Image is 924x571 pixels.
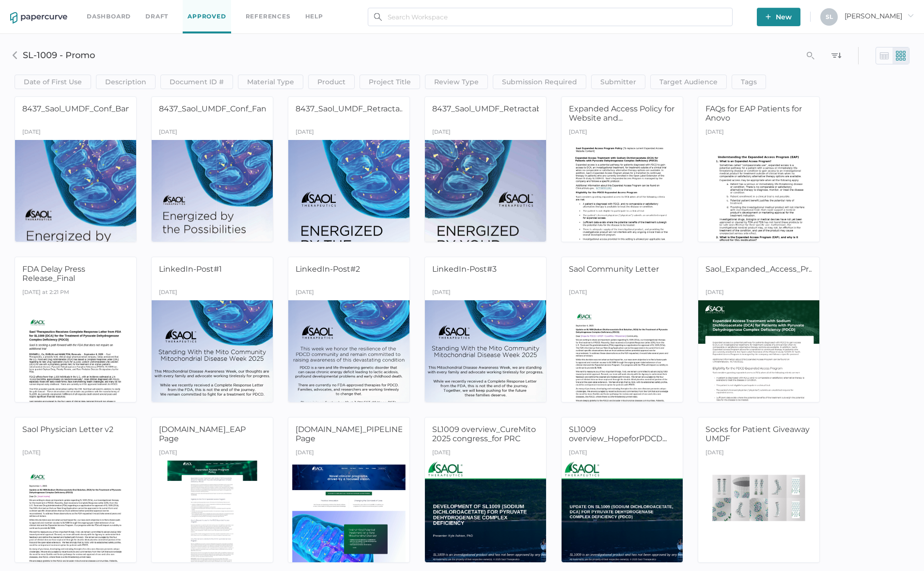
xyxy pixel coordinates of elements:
[170,75,224,89] span: Document ID #
[705,425,810,443] span: Socks for Patient Giveaway UMDF
[246,11,291,22] a: References
[24,75,82,89] span: Date of First Use
[826,13,833,20] span: S L
[23,50,636,61] h3: SL-1009 - Promo
[22,425,113,434] span: Saol Physician Letter v2
[757,8,800,26] button: New
[732,75,766,89] button: Tags
[296,447,314,461] div: [DATE]
[22,104,158,113] span: 8437_Saol_UMDF_Conf_Banquet_...
[502,75,577,89] span: Submission Required
[11,51,19,59] img: XASAF+g4Z51Wu6mYVMFQmC4SJJkn52YCxeJ13i3apR5QvEYKxDChqssPZdFsnwcCNBzyW2MeRDXBrBOCs+gZ7YR4YN7M4TyPI...
[296,425,403,443] span: [DOMAIN_NAME]_PIPELINE Page
[374,13,382,21] img: search.bf03fe8b.svg
[907,12,914,19] i: arrow_right
[705,264,813,274] span: Saol_Expanded_Access_Pr...
[425,75,488,89] button: Review Type
[432,447,451,461] div: [DATE]
[308,75,355,89] button: Product
[432,286,451,300] div: [DATE]
[705,104,802,123] span: FAQs for EAP Patients for Anovo
[569,104,674,123] span: Expanded Access Policy for Website and...
[659,75,718,89] span: Target Audience
[296,264,360,274] span: LinkedIn-Post#2
[845,12,914,20] span: [PERSON_NAME]
[145,11,168,22] a: Draft
[22,264,85,283] span: FDA Delay Press Release_Final
[22,447,41,461] div: [DATE]
[96,75,156,89] button: Description
[432,264,497,274] span: LinkedIn-Post#3
[296,286,314,300] div: [DATE]
[238,75,303,89] button: Material Type
[105,75,146,89] span: Description
[159,126,177,140] div: [DATE]
[159,104,328,113] span: 8437_Saol_UMDF_Conf_Family_program_v3
[317,75,345,89] span: Product
[10,12,67,24] img: papercurve-logo-colour.7244d18c.svg
[569,126,587,140] div: [DATE]
[569,286,587,300] div: [DATE]
[591,75,645,89] button: Submitter
[360,75,420,89] button: Project Title
[569,264,659,274] span: Saol Community Letter
[600,75,636,89] span: Submitter
[831,50,841,60] img: sort_icon
[87,11,131,22] a: Dashboard
[247,75,294,89] span: Material Type
[432,126,451,140] div: [DATE]
[434,75,479,89] span: Review Type
[159,447,177,461] div: [DATE]
[896,51,906,61] img: thumb-nail-view-green.8bd57d9d.svg
[705,126,724,140] div: [DATE]
[159,264,222,274] span: LinkedIn-Post#1
[569,425,667,443] span: SL1009 overview_HopeforPDCD...
[296,104,404,113] span: 8437_Saol_UMDF_Retracta...
[766,14,771,19] img: plus-white.e19ec114.svg
[493,75,586,89] button: Submission Required
[569,447,587,461] div: [DATE]
[22,126,41,140] div: [DATE]
[705,447,724,461] div: [DATE]
[160,75,233,89] button: Document ID #
[15,75,91,89] button: Date of First Use
[159,425,246,443] span: [DOMAIN_NAME]_EAP Page
[741,75,757,89] span: Tags
[766,8,792,26] span: New
[368,8,733,26] input: Search Workspace
[22,286,69,300] div: [DATE] at 2:21 PM
[296,126,314,140] div: [DATE]
[650,75,727,89] button: Target Audience
[305,11,323,22] div: help
[432,425,536,443] span: SL1009 overview_CureMito 2025 congress_for PRC
[807,52,814,60] i: search_left
[879,51,889,61] img: table-view.2010dd40.svg
[159,286,177,300] div: [DATE]
[432,104,563,113] span: 8437_Saol_UMDF_RetractableBa...
[369,75,411,89] span: Project Title
[705,286,724,300] div: [DATE]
